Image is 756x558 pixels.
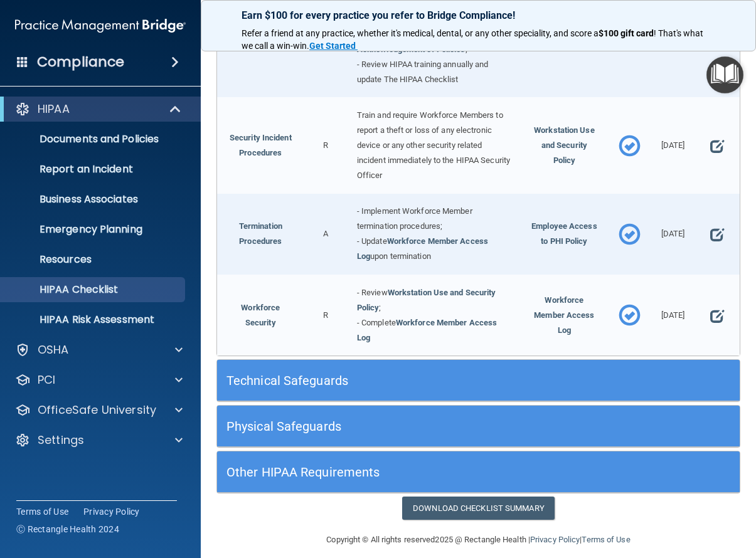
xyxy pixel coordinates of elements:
span: - Review HIPAA training annually and update The HIPAA Checklist [357,60,489,84]
p: OSHA [38,342,69,357]
h5: Other HIPAA Requirements [226,465,600,479]
a: Download Checklist Summary [402,497,555,520]
a: Workforce Security [241,303,280,327]
h4: Compliance [37,53,124,71]
img: PMB logo [15,13,186,38]
span: - Update [357,236,387,246]
a: HIPAA [15,102,182,117]
span: - Review [357,288,388,297]
div: [DATE] [651,275,695,355]
a: Settings [15,433,183,448]
a: PCI [15,372,183,387]
span: Refer a friend at any practice, whether it's medical, dental, or any other speciality, and score a [242,28,599,38]
span: Train and require Workforce Members to report a theft or loss of any electronic device or any oth... [357,110,510,180]
p: Emergency Planning [8,223,179,236]
p: PCI [38,372,55,387]
h5: Physical Safeguards [226,419,600,433]
span: Workforce Member Access Log [534,295,594,335]
p: Business Associates [8,193,179,206]
h5: Technical Safeguards [226,374,600,387]
p: HIPAA Risk Assessment [8,313,179,326]
a: Privacy Policy [83,505,140,518]
span: ; [379,303,381,312]
div: A [304,194,348,275]
a: Get Started [309,41,358,51]
p: Earn $100 for every practice you refer to Bridge Compliance! [242,9,715,21]
p: Settings [38,433,84,448]
span: Employee Access to PHI Policy [531,221,597,246]
p: HIPAA Checklist [8,283,179,296]
a: Security Incident Procedures [230,133,292,157]
a: Terms of Use [16,505,68,518]
p: HIPAA [38,102,70,117]
a: Workforce Member Access Log [357,236,488,261]
p: OfficeSafe University [38,403,156,418]
span: Ⓒ Rectangle Health 2024 [16,523,119,535]
span: ! That's what we call a win-win. [242,28,705,51]
a: Workstation Use and Security Policy [357,288,496,312]
a: Terms of Use [582,535,630,544]
span: Workstation Use and Security Policy [534,125,595,165]
button: Open Resource Center [706,56,743,93]
a: Privacy Policy [530,535,580,544]
a: Workforce Member Access Log [357,318,497,342]
span: ; [466,45,467,54]
a: OSHA [15,342,183,357]
p: Resources [8,253,179,266]
span: upon termination [370,251,431,261]
strong: Get Started [309,41,356,51]
a: OfficeSafe University [15,403,183,418]
a: Acknowledgment of Training and Acknowledgement of Policies [357,29,486,54]
p: Documents and Policies [8,133,179,145]
div: R [304,275,348,355]
span: - Complete [357,318,396,327]
a: Termination Procedures [239,221,282,246]
strong: $100 gift card [599,28,654,38]
div: [DATE] [651,194,695,275]
span: - Implement Workforce Member termination procedures; [357,206,472,231]
p: Report an Incident [8,163,179,176]
div: R [304,97,348,193]
div: [DATE] [651,97,695,193]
